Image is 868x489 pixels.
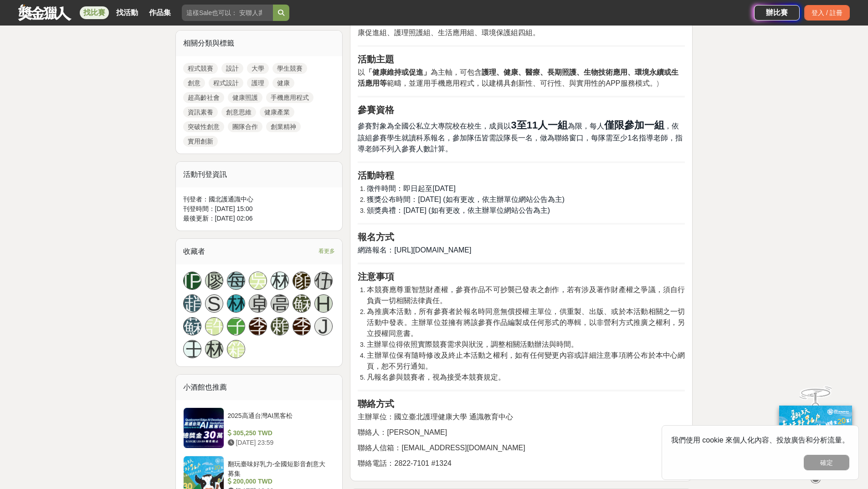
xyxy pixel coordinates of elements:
a: 健康產業 [260,107,294,118]
a: 林 [227,294,245,313]
a: 子 [227,317,245,335]
div: 305,250 TWD [228,428,332,438]
a: 找活動 [113,6,142,19]
span: [URL][DOMAIN_NAME] [394,246,471,254]
span: 主辦單位保有隨時修改及終止本活動之權利，如有任何變更內容或詳細注意事項將公布於本中心網頁，恕不另行通知。 [367,351,685,370]
div: 最後更新： [DATE] 02:06 [183,214,335,223]
a: 顏 [293,272,311,290]
a: 伍 [314,272,333,290]
strong: 報名方式 [358,232,394,242]
a: 大學 [247,63,269,74]
span: 主辦單位得依照實際競賽需求與狀況，調整相關活動辦法與時間。 [367,340,578,348]
a: 學生競賽 [272,63,307,74]
span: 以 為主軸，可包含 範疇，並運用手機應用程式，以建構具創新性、可行性、與實用性的APP服務模式。 [358,68,678,87]
span: 頒獎典禮：[DATE] (如有更改，依主辦單位網站公告為主) [367,206,550,214]
div: 刊登者： 國北護通識中心 [183,195,335,204]
a: 辦比賽 [754,5,800,21]
span: 徵件時間：即日起至[DATE] [367,185,455,192]
a: 團隊合作 [228,121,262,132]
div: [DATE] 23:59 [228,438,332,448]
span: 為限，每人 [568,122,604,130]
div: 活動刊登資訊 [176,162,343,187]
a: S [205,294,223,313]
strong: 「健康維持或促進」 [365,68,431,76]
strong: 僅限參加一組 [604,119,664,131]
span: 我們使用 cookie 來個人化內容、投放廣告和分析流量。 [671,436,849,444]
span: 比賽分為 及 兩類群，「非資訊及工程學群類」又分健康促進組、護理照護組、生活應用組、環境保護組四組。 [358,18,678,36]
a: 高 [271,294,289,313]
span: 獲獎公布時間：[DATE] (如有更改，依主辦單位網站公告為主) [367,196,564,203]
input: 這樣Sale也可以： 安聯人壽創意銷售法募集 [182,5,273,21]
a: 林 [271,272,289,290]
div: 蘇 [293,294,311,313]
span: 聯絡電話：2822-7101 #1324 [358,459,451,467]
a: 設計 [221,63,243,74]
div: 小酒館也推薦 [176,375,343,400]
a: 資訊素養 [183,107,218,118]
a: 李 [293,317,311,335]
strong: 注意事項 [358,272,394,282]
div: 相關分類與標籤 [176,31,343,56]
div: 刊登時間： [DATE] 15:00 [183,204,335,214]
a: 卓 [249,294,267,313]
span: 參賽對象為全國公私立大專院校在校生，成員以 [358,122,511,130]
a: 突破性創意 [183,121,224,132]
div: 登入 / 註冊 [804,5,850,21]
span: 本競賽應尊重智慧財產權，參賽作品不可抄襲已發表之創作，若有涉及著作財產權之爭議，須自行負責一切相關法律責任。 [367,286,685,304]
div: 2025高通台灣AI黑客松 [228,411,332,428]
a: 賴 [271,317,289,335]
strong: 參賽資格 [358,105,394,115]
a: [URL][DOMAIN_NAME] [394,247,471,254]
a: 創業精神 [266,121,301,132]
a: H [314,294,333,313]
a: 趙 [183,294,201,313]
span: 網路報名： [358,246,394,254]
a: 廖 [205,272,223,290]
a: 蘇 [183,317,201,335]
a: 許 [205,317,223,335]
a: 林 [205,340,223,358]
a: 李 [249,317,267,335]
strong: 活動時程 [358,170,394,180]
strong: 護理、健康、醫療、長期照護、生物技術應用、環境永續或生活應用等 [358,68,678,87]
a: 王 [183,340,201,358]
span: 收藏者 [183,247,205,255]
a: 健康 [272,77,294,88]
span: 看更多 [318,246,335,256]
button: 確定 [804,455,849,470]
strong: 3至11人一組 [511,119,568,131]
span: ) [657,80,659,87]
a: 程式設計 [209,77,243,88]
a: 吳 [249,272,267,290]
a: 創意思維 [221,107,256,118]
a: 創意 [183,77,205,88]
a: 箱 [227,340,245,358]
span: 主辦單位：國立臺北護理健康大學 通識教育中心 [358,413,513,421]
div: 翻玩臺味好乳力-全國短影音創意大募集 [228,459,332,477]
span: 聯絡人：[PERSON_NAME] [358,428,447,436]
a: 程式競賽 [183,63,218,74]
a: [PERSON_NAME] [183,272,201,290]
span: 為推廣本活動，所有參賽者於報名時同意無償授權主單位，供重製、出版、或於本活動相關之一切活動中發表。主辦單位並擁有將該參賽作品編製成任何形式的專輯，以非營利方式推廣之權利，另立授權同意書。 [367,308,685,337]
